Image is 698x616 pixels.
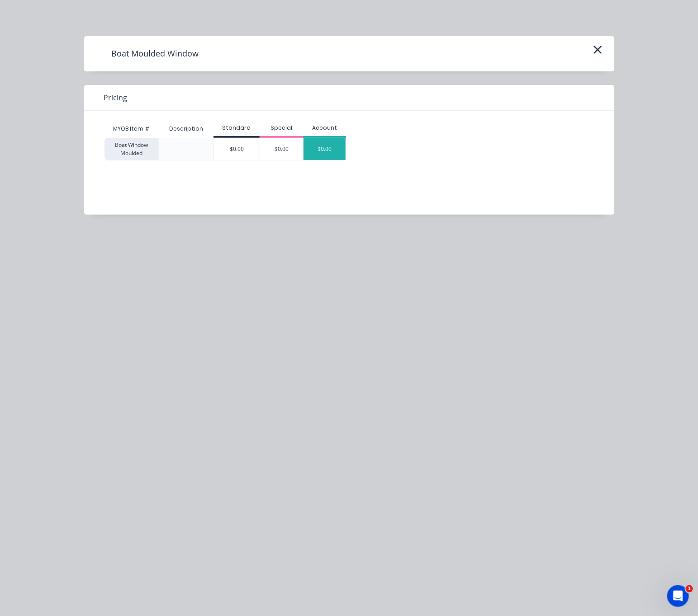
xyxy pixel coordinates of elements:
div: Boat Window Moulded [104,138,159,160]
div: Standard [214,124,260,132]
span: 1 [686,585,693,592]
span: Pricing [104,92,128,103]
iframe: Intercom live chat [667,585,689,607]
h4: Boat Moulded Window [98,45,213,62]
div: $0.00 [304,138,346,160]
div: $0.00 [214,138,260,160]
div: $0.00 [260,138,303,160]
div: Description [162,118,210,140]
div: Account [303,124,347,132]
div: MYOB Item # [104,120,159,138]
div: Special [260,124,303,132]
